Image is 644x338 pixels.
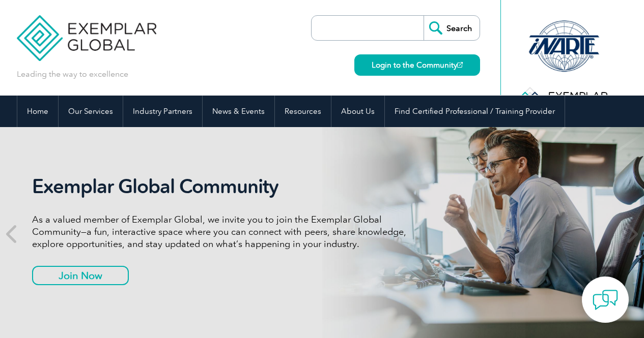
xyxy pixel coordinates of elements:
[17,96,58,127] a: Home
[354,54,480,76] a: Login to the Community
[385,96,565,127] a: Find Certified Professional / Training Provider
[32,266,129,285] a: Join Now
[331,96,384,127] a: About Us
[17,69,128,80] p: Leading the way to excellence
[32,213,414,250] p: As a valued member of Exemplar Global, we invite you to join the Exemplar Global Community—a fun,...
[59,96,123,127] a: Our Services
[424,16,480,40] input: Search
[123,96,202,127] a: Industry Partners
[275,96,331,127] a: Resources
[457,62,463,68] img: open_square.png
[203,96,274,127] a: News & Events
[593,287,618,313] img: contact-chat.png
[32,175,414,198] h2: Exemplar Global Community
